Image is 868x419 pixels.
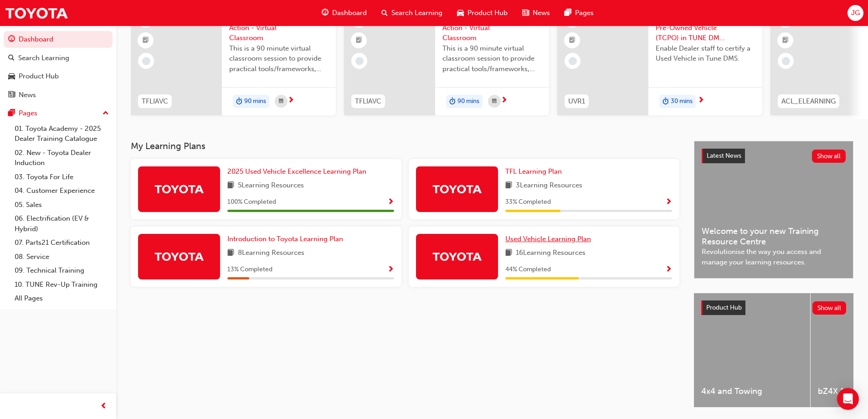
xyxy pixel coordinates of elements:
span: This is a 90 minute virtual classroom session to provide practical tools/frameworks, behaviours a... [229,43,329,74]
span: next-icon [698,97,704,105]
div: Pages [19,108,37,119]
span: 90 mins [244,96,266,107]
span: duration-icon [236,96,242,108]
span: 2025 Used Vehicle Excellence Learning Plan [227,167,366,176]
span: prev-icon [100,401,107,412]
div: Open Intercom Messenger [837,388,859,410]
span: book-icon [505,180,512,191]
span: calendar-icon [492,96,497,107]
span: Toyota For Life In Action - Virtual Classroom [229,12,329,43]
span: next-icon [288,97,294,105]
span: 16 Learning Resources [516,248,586,259]
span: duration-icon [449,96,456,108]
div: News [19,90,36,100]
span: up-icon [103,108,109,119]
span: Pages [575,8,594,18]
button: JG [847,5,863,21]
span: Show Progress [665,266,672,274]
div: Product Hub [19,71,59,82]
a: All Pages [11,291,113,305]
a: 02. New - Toyota Dealer Induction [11,146,113,170]
a: news-iconNews [515,4,557,22]
span: next-icon [501,97,508,105]
img: Trak [154,181,204,197]
span: Show Progress [387,266,394,274]
a: Search Learning [4,50,113,67]
span: 30 mins [671,96,693,107]
img: Trak [154,248,204,264]
button: Show all [812,301,847,315]
a: 10. TUNE Rev-Up Training [11,278,113,292]
span: Introduction to Toyota Learning Plan [227,235,343,243]
span: Show Progress [387,198,394,207]
span: JG [851,8,860,18]
span: TFL Learning Plan [505,167,562,176]
a: 01. Toyota Academy - 2025 Dealer Training Catalogue [11,122,113,146]
h3: My Learning Plans [131,141,679,151]
span: TFLIAVC [142,96,168,107]
span: TFLIAVC [355,96,381,107]
span: pages-icon [565,7,571,19]
span: Product Hub [467,8,508,18]
span: 100 % Completed [227,197,276,207]
span: Welcome to your new Training Resource Centre [702,226,846,247]
span: duration-icon [663,96,669,108]
span: learningRecordVerb_NONE-icon [142,57,150,65]
span: search-icon [381,7,388,19]
span: 13 % Completed [227,264,272,275]
a: 0TFLIAVCToyota For Life In Action - Virtual ClassroomThis is a 90 minute virtual classroom sessio... [131,5,336,115]
span: News [533,8,550,18]
span: 44 % Completed [505,264,551,275]
a: 07. Parts21 Certification [11,236,113,250]
button: DashboardSearch LearningProduct HubNews [4,29,113,105]
span: car-icon [457,7,464,19]
span: Show Progress [665,198,672,207]
span: learningRecordVerb_NONE-icon [782,57,790,65]
a: 0UVR1Certifying a Toyota Pre-Owned Vehicle (TCPO) in TUNE DMS e-Learning ModuleEnable Dealer staf... [557,5,762,115]
span: car-icon [8,72,15,81]
a: Latest NewsShow all [702,149,846,163]
span: book-icon [227,180,234,191]
a: 08. Service [11,250,113,264]
span: news-icon [8,91,15,99]
span: Toyota For Life In Action - Virtual Classroom [442,12,542,43]
a: 06. Electrification (EV & Hybrid) [11,212,113,236]
a: Trak [5,3,68,23]
button: Pages [4,105,113,122]
span: search-icon [8,54,15,62]
span: ACL_ELEARNING [781,96,836,107]
button: Show Progress [665,264,672,275]
button: Show all [812,150,846,163]
a: Dashboard [4,31,113,48]
a: News [4,87,113,103]
span: 5 Learning Resources [238,180,304,191]
span: 90 mins [457,96,479,107]
a: search-iconSearch Learning [374,4,450,22]
a: Product Hub [4,68,113,85]
a: Used Vehicle Learning Plan [505,234,595,244]
a: 05. Sales [11,198,113,212]
span: booktick-icon [782,35,789,47]
a: 2025 Used Vehicle Excellence Learning Plan [227,166,370,177]
button: Show Progress [387,264,394,275]
a: 4x4 and Towing [694,293,810,407]
span: learningRecordVerb_NONE-icon [569,57,577,65]
button: Show Progress [387,197,394,208]
span: booktick-icon [356,35,362,47]
a: Product HubShow all [701,300,846,315]
span: Latest News [707,152,741,160]
span: guage-icon [8,36,15,44]
span: Enable Dealer staff to certify a Used Vehicle in Tune DMS. [656,43,755,64]
img: Trak [432,248,482,264]
a: pages-iconPages [557,4,601,22]
a: TFL Learning Plan [505,166,565,177]
span: 33 % Completed [505,197,551,207]
span: Revolutionise the way you access and manage your learning resources. [702,247,846,267]
a: 04. Customer Experience [11,184,113,198]
span: This is a 90 minute virtual classroom session to provide practical tools/frameworks, behaviours a... [442,43,542,74]
span: pages-icon [8,109,15,118]
span: 4x4 and Towing [701,386,803,397]
span: Used Vehicle Learning Plan [505,235,591,243]
span: Product Hub [706,304,742,311]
